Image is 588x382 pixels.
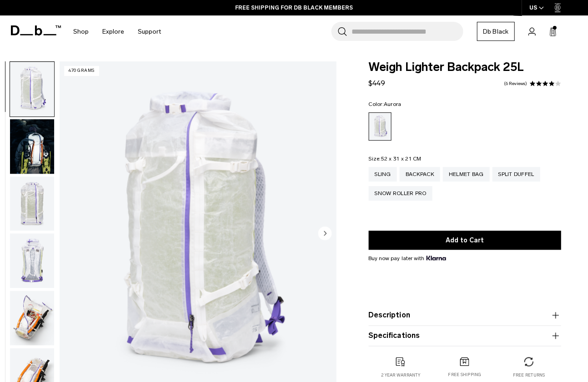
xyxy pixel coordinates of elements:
[102,15,124,48] a: Explore
[10,119,55,174] button: Weigh_Lighter_Backpack_25L_Lifestyle_new.png
[399,167,440,181] a: Backpack
[368,167,397,181] a: Sling
[368,112,391,141] a: Aurora
[318,226,332,241] button: Next slide
[10,233,55,288] button: Weigh_Lighter_Backpack_25L_3.png
[368,79,385,87] span: $449
[10,290,55,346] button: Weigh_Lighter_Backpack_25L_4.png
[503,81,527,86] a: 6 reviews
[448,371,481,377] p: Free shipping
[10,119,54,174] img: Weigh_Lighter_Backpack_25L_Lifestyle_new.png
[492,167,540,181] a: Split Duffel
[66,15,168,48] nav: Main Navigation
[381,156,421,162] span: 52 x 31 x 21 CM
[368,61,561,73] span: Weigh Lighter Backpack 25L
[10,291,54,345] img: Weigh_Lighter_Backpack_25L_4.png
[383,101,401,107] span: Aurora
[477,22,514,41] a: Db Black
[10,176,55,231] button: Weigh_Lighter_Backpack_25L_2.png
[235,4,353,12] a: FREE SHIPPING FOR DB BLACK MEMBERS
[368,186,432,201] a: Snow Roller Pro
[73,15,89,48] a: Shop
[513,372,545,378] p: Free returns
[368,330,561,341] button: Specifications
[442,167,489,181] a: Helmet Bag
[64,66,99,75] p: 470 grams
[368,231,561,250] button: Add to Cart
[10,62,54,116] img: Weigh_Lighter_Backpack_25L_1.png
[138,15,161,48] a: Support
[426,256,446,260] img: {"height" => 20, "alt" => "Klarna"}
[381,372,420,378] p: 2 year warranty
[10,176,54,231] img: Weigh_Lighter_Backpack_25L_2.png
[10,233,54,288] img: Weigh_Lighter_Backpack_25L_3.png
[368,254,446,262] span: Buy now pay later with
[10,61,55,117] button: Weigh_Lighter_Backpack_25L_1.png
[368,310,561,321] button: Description
[368,156,421,161] legend: Size:
[368,101,401,107] legend: Color:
